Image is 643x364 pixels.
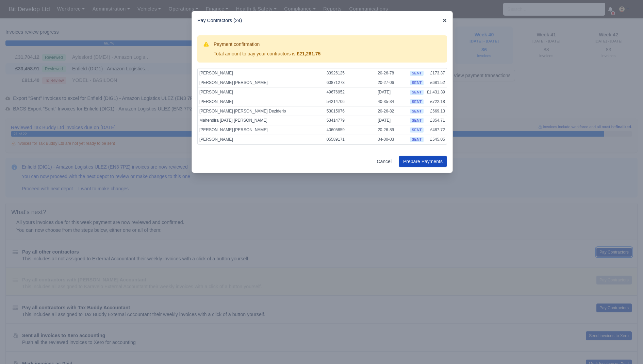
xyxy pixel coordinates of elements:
[410,71,423,76] span: sent
[325,69,376,78] td: 33926125
[372,156,396,167] a: Cancel
[609,331,643,364] iframe: Chat Widget
[198,144,325,154] td: [PERSON_NAME]
[376,135,408,144] td: 04-00-03
[376,106,408,116] td: 20-26-82
[425,116,447,125] td: £854.71
[198,69,325,78] td: [PERSON_NAME]
[425,87,447,97] td: £1,431.39
[425,69,447,78] td: £173.37
[425,135,447,144] td: £545.05
[376,144,408,154] td: 04-00-03
[325,116,376,125] td: 53414779
[325,125,376,135] td: 40605859
[198,106,325,116] td: [PERSON_NAME] [PERSON_NAME] Deziderio
[376,125,408,135] td: 20-26-89
[325,106,376,116] td: 53015076
[198,87,325,97] td: [PERSON_NAME]
[410,109,423,114] span: sent
[425,144,447,154] td: £685.88
[410,118,423,123] span: sent
[399,156,447,167] button: Prepare Payments
[425,106,447,116] td: £669.13
[325,87,376,97] td: 49676952
[192,11,452,30] div: Pay Contractors (24)
[376,87,408,97] td: [DATE]
[198,78,325,88] td: [PERSON_NAME] [PERSON_NAME]
[410,80,423,85] span: sent
[325,97,376,106] td: 54214706
[376,116,408,125] td: [DATE]
[376,69,408,78] td: 20-26-78
[297,51,320,56] strong: £21,261.75
[214,50,320,57] div: Total amount to pay your contractors is:
[376,97,408,106] td: 40-35-34
[410,137,423,142] span: sent
[410,99,423,104] span: sent
[325,144,376,154] td: 39767975
[198,116,325,125] td: Mahendira [DATE] [PERSON_NAME]
[410,90,423,95] span: sent
[376,78,408,88] td: 20-27-06
[425,97,447,106] td: £722.18
[198,125,325,135] td: [PERSON_NAME] [PERSON_NAME]
[425,125,447,135] td: £487.72
[325,78,376,88] td: 60871273
[425,78,447,88] td: £681.52
[198,135,325,144] td: [PERSON_NAME]
[410,127,423,133] span: sent
[198,97,325,106] td: [PERSON_NAME]
[325,135,376,144] td: 05589171
[214,41,320,48] h3: Payment confirmation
